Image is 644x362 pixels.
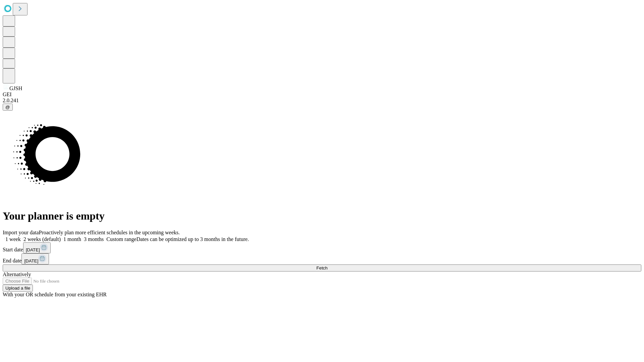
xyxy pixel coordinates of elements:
div: GEI [3,92,641,98]
span: Proactively plan more efficient schedules in the upcoming weeks. [39,230,180,235]
button: @ [3,104,13,111]
button: Fetch [3,264,641,271]
button: [DATE] [23,242,51,253]
span: 1 week [5,236,21,242]
span: 3 months [84,236,104,242]
div: 2.0.241 [3,98,641,104]
span: Custom range [106,236,136,242]
div: Start date [3,242,641,253]
span: Fetch [316,265,327,270]
span: With your OR schedule from your existing EHR [3,292,107,297]
span: @ [5,105,10,110]
span: [DATE] [24,258,38,263]
span: Dates can be optimized up to 3 months in the future. [137,236,249,242]
span: GJSH [9,85,22,91]
span: 2 weeks (default) [23,236,61,242]
h1: Your planner is empty [3,210,641,222]
span: Alternatively [3,271,31,277]
button: [DATE] [21,253,49,264]
div: End date [3,253,641,264]
span: 1 month [63,236,81,242]
span: Import your data [3,230,39,235]
button: Upload a file [3,285,33,292]
span: [DATE] [26,247,40,252]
